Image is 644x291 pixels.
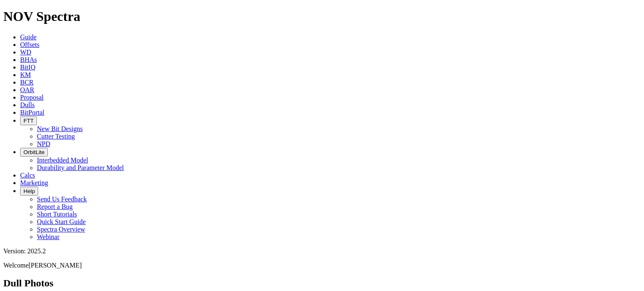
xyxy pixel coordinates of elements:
a: Send Us Feedback [37,196,87,203]
a: BitPortal [20,109,44,116]
h2: Dull Photos [3,278,641,289]
a: Proposal [20,94,44,101]
a: Calcs [20,172,35,179]
span: FTT [23,118,34,124]
span: Help [23,188,35,194]
button: FTT [20,116,37,125]
a: WD [20,49,31,56]
a: New Bit Designs [37,125,83,132]
a: Spectra Overview [37,226,85,233]
a: Dulls [20,101,35,108]
span: OrbitLite [23,149,44,155]
a: Webinar [37,233,60,240]
div: Version: 2025.2 [3,247,641,255]
p: Welcome [3,262,641,269]
a: Cutter Testing [37,133,75,140]
button: OrbitLite [20,148,48,157]
a: Marketing [20,179,48,186]
h1: NOV Spectra [3,9,641,24]
a: Durability and Parameter Model [37,164,124,171]
a: NPD [37,140,50,147]
a: Report a Bug [37,203,73,210]
a: OAR [20,86,34,93]
a: BitIQ [20,64,35,71]
a: BCR [20,79,34,86]
a: BHAs [20,56,37,63]
a: Guide [20,33,36,41]
a: Interbedded Model [37,157,88,164]
a: Offsets [20,41,39,48]
a: KM [20,71,31,78]
a: Quick Start Guide [37,218,86,225]
button: Help [20,187,38,196]
span: [PERSON_NAME] [29,262,82,269]
a: Short Tutorials [37,211,77,218]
